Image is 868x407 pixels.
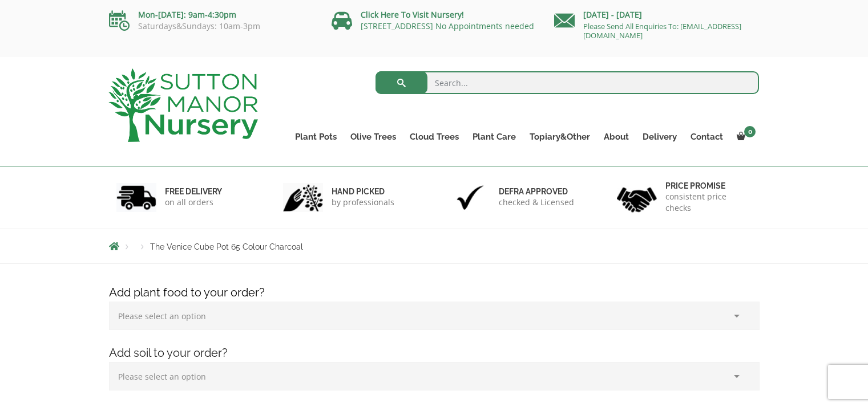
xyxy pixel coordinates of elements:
[283,183,323,212] img: 2.jpg
[376,71,760,94] input: Search...
[109,242,760,251] nav: Breadcrumbs
[554,8,760,22] p: [DATE] - [DATE]
[403,129,466,145] a: Cloud Trees
[150,242,303,251] span: The Venice Cube Pot 65 Colour Charcoal
[583,21,741,40] a: Please Send All Enquiries To: [EMAIL_ADDRESS][DOMAIN_NAME]
[684,129,730,145] a: Contact
[109,22,314,31] p: Saturdays&Sundays: 10am-3pm
[744,126,756,137] span: 0
[665,181,752,191] h6: Price promise
[332,197,394,208] p: by professionals
[344,129,403,145] a: Olive Trees
[165,197,222,208] p: on all orders
[665,191,752,214] p: consistent price checks
[523,129,597,145] a: Topiary&Other
[109,8,314,22] p: Mon-[DATE]: 9am-4:30pm
[730,129,759,145] a: 0
[597,129,636,145] a: About
[361,9,464,20] a: Click Here To Visit Nursery!
[361,21,534,31] a: [STREET_ADDRESS] No Appointments needed
[636,129,684,145] a: Delivery
[617,180,657,215] img: 4.jpg
[165,186,222,197] h6: FREE DELIVERY
[288,129,344,145] a: Plant Pots
[332,186,394,197] h6: hand picked
[108,68,258,142] img: logo
[499,197,574,208] p: checked & Licensed
[450,183,490,212] img: 3.jpg
[100,344,768,362] h4: Add soil to your order?
[116,183,156,212] img: 1.jpg
[499,186,574,197] h6: Defra approved
[466,129,523,145] a: Plant Care
[100,284,768,302] h4: Add plant food to your order?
